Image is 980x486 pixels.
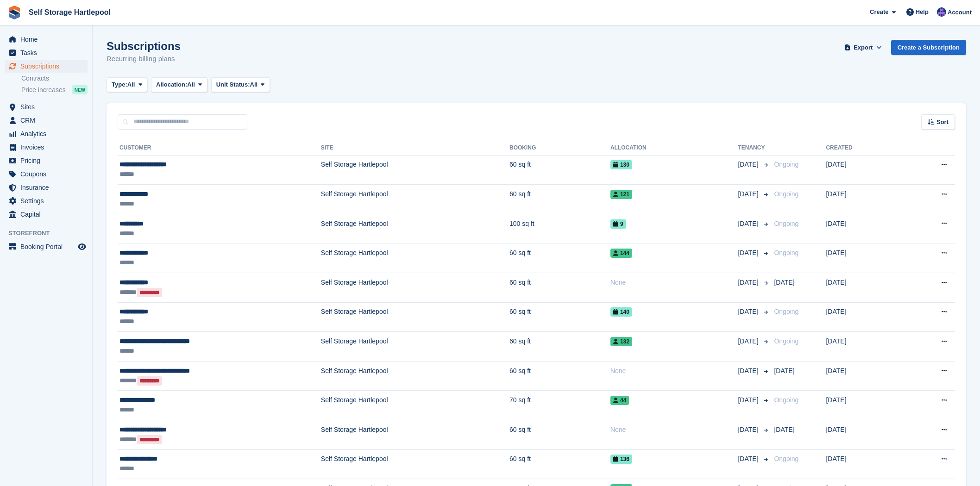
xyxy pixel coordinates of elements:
[5,100,88,113] a: menu
[20,46,76,59] span: Tasks
[5,114,88,127] a: menu
[826,449,900,479] td: [DATE]
[738,366,760,376] span: [DATE]
[891,40,966,55] a: Create a Subscription
[610,396,629,405] span: 44
[738,219,760,229] span: [DATE]
[20,60,76,73] span: Subscriptions
[321,420,509,450] td: Self Storage Hartlepool
[118,141,321,156] th: Customer
[826,302,900,332] td: [DATE]
[107,54,181,64] p: Recurring billing plans
[127,80,135,89] span: All
[826,243,900,273] td: [DATE]
[321,185,509,214] td: Self Storage Hartlepool
[5,168,88,181] a: menu
[948,8,972,17] span: Account
[610,366,738,376] div: None
[321,141,509,156] th: Site
[509,185,610,214] td: 60 sq ft
[870,7,888,17] span: Create
[738,336,760,346] span: [DATE]
[509,243,610,273] td: 60 sq ft
[509,141,610,156] th: Booking
[774,220,798,227] span: Ongoing
[826,273,900,303] td: [DATE]
[20,33,76,46] span: Home
[156,80,187,89] span: Allocation:
[774,455,798,462] span: Ongoing
[826,185,900,214] td: [DATE]
[5,181,88,194] a: menu
[107,77,147,93] button: Type: All
[738,278,760,287] span: [DATE]
[20,154,76,167] span: Pricing
[5,141,88,154] a: menu
[5,46,88,59] a: menu
[321,155,509,185] td: Self Storage Hartlepool
[509,449,610,479] td: 60 sq ft
[187,80,195,89] span: All
[774,426,794,433] span: [DATE]
[738,141,770,156] th: Tenancy
[774,396,798,404] span: Ongoing
[826,420,900,450] td: [DATE]
[321,214,509,243] td: Self Storage Hartlepool
[5,33,88,46] a: menu
[916,7,929,17] span: Help
[20,240,76,253] span: Booking Portal
[826,332,900,361] td: [DATE]
[216,80,250,89] span: Unit Status:
[509,302,610,332] td: 60 sq ft
[211,77,270,93] button: Unit Status: All
[509,420,610,450] td: 60 sq ft
[8,229,92,238] span: Storefront
[321,302,509,332] td: Self Storage Hartlepool
[321,361,509,391] td: Self Storage Hartlepool
[5,240,88,253] a: menu
[112,80,127,89] span: Type:
[20,168,76,181] span: Coupons
[5,60,88,73] a: menu
[25,5,114,20] a: Self Storage Hartlepool
[610,455,632,464] span: 136
[107,40,181,52] h1: Subscriptions
[610,425,738,435] div: None
[5,127,88,140] a: menu
[610,278,738,287] div: None
[738,160,760,169] span: [DATE]
[738,425,760,435] span: [DATE]
[321,449,509,479] td: Self Storage Hartlepool
[843,40,884,55] button: Export
[20,127,76,140] span: Analytics
[610,160,632,169] span: 130
[509,273,610,303] td: 60 sq ft
[774,279,794,286] span: [DATE]
[610,190,632,199] span: 121
[509,155,610,185] td: 60 sq ft
[321,391,509,420] td: Self Storage Hartlepool
[509,214,610,243] td: 100 sq ft
[20,114,76,127] span: CRM
[774,249,798,256] span: Ongoing
[72,85,88,94] div: NEW
[826,391,900,420] td: [DATE]
[5,208,88,221] a: menu
[610,141,738,156] th: Allocation
[774,190,798,198] span: Ongoing
[20,181,76,194] span: Insurance
[509,361,610,391] td: 60 sq ft
[610,249,632,258] span: 144
[321,332,509,361] td: Self Storage Hartlepool
[738,307,760,317] span: [DATE]
[5,154,88,167] a: menu
[738,248,760,258] span: [DATE]
[610,337,632,346] span: 132
[21,85,88,95] a: Price increases NEW
[151,77,207,93] button: Allocation: All
[826,361,900,391] td: [DATE]
[509,391,610,420] td: 70 sq ft
[7,6,21,19] img: stora-icon-8386f47178a22dfd0bd8f6a31ec36ba5ce8667c1dd55bd0f319d3a0aa187defe.svg
[826,214,900,243] td: [DATE]
[509,332,610,361] td: 60 sq ft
